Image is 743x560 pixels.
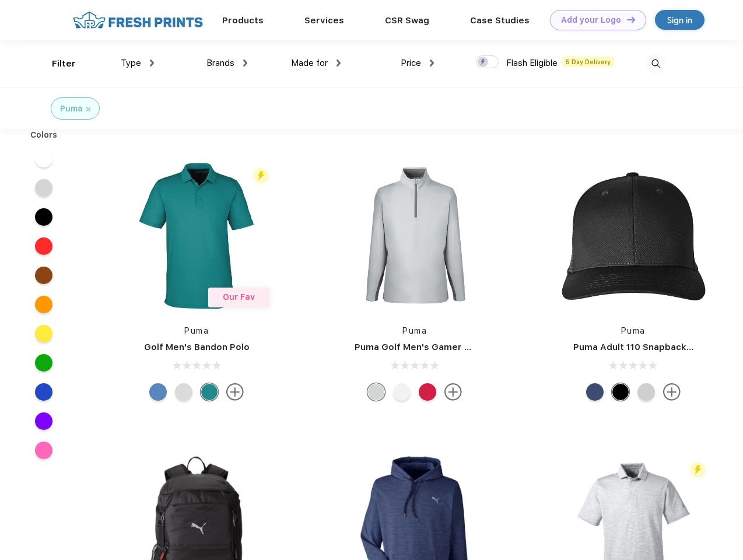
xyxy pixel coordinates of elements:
[121,58,141,68] span: Type
[637,383,655,401] div: Quarry Brt Whit
[627,16,635,23] img: DT
[401,58,421,68] span: Price
[253,168,269,184] img: flash_active_toggle.svg
[119,158,274,313] img: func=resize&h=266
[291,58,328,68] span: Made for
[175,383,192,401] div: High Rise
[663,383,681,401] img: more.svg
[562,57,614,67] span: 5 Day Delivery
[86,107,90,111] img: filter_cancel.svg
[393,383,411,401] div: Bright White
[586,383,604,401] div: Peacoat Qut Shd
[337,158,492,313] img: func=resize&h=266
[561,15,621,25] div: Add your Logo
[690,462,706,478] img: flash_active_toggle.svg
[149,383,167,401] div: Lake Blue
[52,57,76,71] div: Filter
[60,103,83,115] div: Puma
[430,60,434,66] img: dropdown.png
[419,383,436,401] div: Ski Patrol
[69,10,206,30] img: fo%20logo%202.webp
[223,292,255,302] span: Our Fav
[222,15,264,26] a: Products
[150,60,154,66] img: dropdown.png
[655,10,705,30] a: Sign in
[385,15,429,26] a: CSR Swag
[144,342,250,352] a: Golf Men's Bandon Polo
[367,383,385,401] div: High Rise
[22,129,66,141] div: Colors
[444,383,462,401] img: more.svg
[621,326,646,335] a: Puma
[506,58,558,68] span: Flash Eligible
[612,383,629,401] div: Pma Blk Pma Blk
[667,13,692,27] div: Sign in
[646,54,665,73] img: desktop_search.svg
[184,326,209,335] a: Puma
[355,342,539,352] a: Puma Golf Men's Gamer Golf Quarter-Zip
[201,383,218,401] div: Green Lagoon
[304,15,344,26] a: Services
[337,60,341,66] img: dropdown.png
[243,60,247,66] img: dropdown.png
[402,326,427,335] a: Puma
[226,383,244,401] img: more.svg
[206,58,234,68] span: Brands
[556,158,711,313] img: func=resize&h=266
